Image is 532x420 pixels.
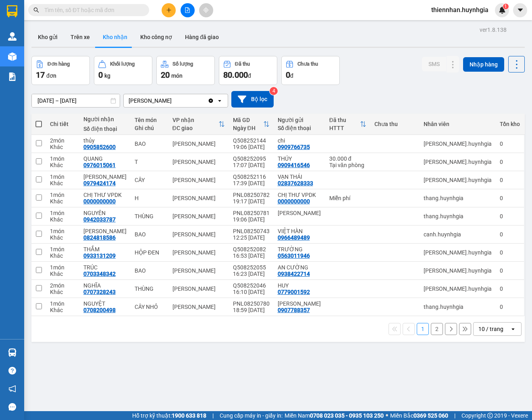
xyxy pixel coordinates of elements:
[172,159,225,165] div: [PERSON_NAME]
[8,367,16,374] span: question-circle
[161,70,170,80] span: 20
[233,307,270,313] div: 18:59 [DATE]
[424,304,492,310] div: thang.huynhgia
[172,412,206,419] strong: 1900 633 818
[310,412,384,419] strong: 0708 023 035 - 0935 103 250
[48,61,70,67] div: Đơn hàng
[44,6,139,14] input: Tìm tên, số ĐT hoặc mã đơn
[50,228,75,234] div: 1 món
[463,57,504,72] button: Nhập hàng
[83,246,127,252] div: THẮM
[233,246,270,252] div: Q508252082
[500,286,520,292] div: 0
[135,249,164,256] div: HỘP ĐEN
[278,246,321,252] div: TRƯỜNG
[487,413,493,418] span: copyright
[166,7,172,13] span: plus
[83,300,127,307] div: NGUYỆT
[83,234,116,241] div: 0824818586
[83,228,127,234] div: GIANG LÂM
[50,216,75,223] div: Khác
[235,61,250,67] div: Đã thu
[278,228,321,234] div: VIỆT HÀN
[278,300,321,307] div: BÍCH HOA
[8,72,17,81] img: solution-icon
[50,192,75,198] div: 1 món
[278,210,321,216] div: LÊ PHỤNG
[480,25,507,34] div: ver 1.8.138
[83,162,116,168] div: 0976015061
[233,228,270,234] div: PNL08250743
[83,126,127,132] div: Số điện thoại
[135,231,164,238] div: BAO
[31,56,90,85] button: Đơn hàng17đơn
[233,252,270,259] div: 16:53 [DATE]
[329,125,360,131] div: HTTT
[513,3,527,17] button: caret-down
[478,325,503,333] div: 10 / trang
[248,72,251,79] span: đ
[424,141,492,147] div: nguyen.huynhgia
[203,7,209,13] span: aim
[233,144,270,150] div: 19:06 [DATE]
[172,231,225,238] div: [PERSON_NAME]
[219,56,277,85] button: Đã thu80.000đ
[179,27,225,47] button: Hàng đã giao
[212,411,214,420] span: |
[135,213,164,219] div: THÙNG
[278,252,310,259] div: 0563011946
[104,72,110,79] span: kg
[233,117,263,123] div: Mã GD
[135,141,164,147] div: BAO
[278,289,310,295] div: 0779001592
[135,177,164,183] div: CÂY
[278,180,313,186] div: 02837628333
[50,155,75,162] div: 1 món
[50,264,75,271] div: 1 món
[83,282,127,289] div: NGHĨA
[172,304,225,310] div: [PERSON_NAME]
[233,125,263,131] div: Ngày ĐH
[50,289,75,295] div: Khác
[172,177,225,183] div: [PERSON_NAME]
[216,97,223,104] svg: open
[129,97,172,105] div: [PERSON_NAME]
[500,231,520,238] div: 0
[94,56,152,85] button: Khối lượng0kg
[172,213,225,219] div: [PERSON_NAME]
[517,6,524,14] span: caret-down
[172,249,225,256] div: [PERSON_NAME]
[172,267,225,274] div: [PERSON_NAME]
[50,121,75,127] div: Chi tiết
[50,198,75,205] div: Khác
[83,180,116,186] div: 0979424174
[50,210,75,216] div: 1 món
[278,264,321,271] div: AN CƯỜNG
[424,195,492,201] div: thang.huynhgia
[233,137,270,144] div: Q508252144
[50,282,75,289] div: 2 món
[424,267,492,274] div: nguyen.huynhgia
[233,216,270,223] div: 19:06 [DATE]
[172,125,218,131] div: ĐC giao
[162,3,176,17] button: plus
[454,411,455,420] span: |
[83,264,127,271] div: TRÚC
[424,213,492,219] div: thang.huynhgia
[278,271,310,277] div: 0938422714
[233,234,270,241] div: 12:25 [DATE]
[135,267,164,274] div: BAO
[50,307,75,313] div: Khác
[503,4,509,9] sup: 1
[500,177,520,183] div: 0
[50,174,75,180] div: 1 món
[504,4,507,9] span: 1
[500,121,520,127] div: Tồn kho
[83,155,127,162] div: QUANG
[510,326,516,332] svg: open
[64,27,96,47] button: Trên xe
[135,117,164,123] div: Tên món
[36,70,45,80] span: 17
[172,141,225,147] div: [PERSON_NAME]
[424,159,492,165] div: nguyen.huynhgia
